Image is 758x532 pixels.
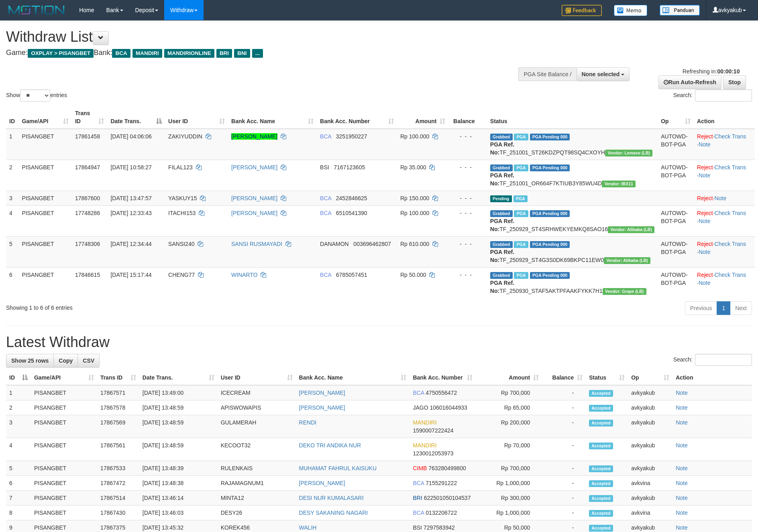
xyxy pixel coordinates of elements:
[676,419,688,426] a: Note
[110,210,151,216] span: [DATE] 12:33:43
[694,236,755,267] td: · ·
[139,415,218,438] td: [DATE] 13:48:59
[514,210,528,217] span: Marked by avksona
[336,133,367,140] span: Copy 3251950227 to clipboard
[410,370,476,385] th: Bank Acc. Number: activate to sort column ascending
[18,236,72,267] td: PISANGBET
[694,106,755,129] th: Action
[676,524,688,531] a: Note
[542,438,586,461] td: -
[715,164,746,171] a: Check Trans
[424,524,455,531] span: Copy 7297583942 to clipboard
[676,465,688,471] a: Note
[83,357,94,364] span: CSV
[6,400,31,415] td: 2
[695,354,752,366] input: Search:
[231,272,258,278] a: WINARTO
[218,461,296,476] td: RULENKAIS
[694,191,755,205] td: ·
[139,476,218,491] td: [DATE] 13:48:38
[299,419,317,426] a: RENDI
[6,476,31,491] td: 6
[413,510,424,516] span: BCA
[542,400,586,415] td: -
[628,438,672,461] td: avkyakub
[490,195,512,202] span: Pending
[448,106,487,129] th: Balance
[476,476,542,491] td: Rp 1,000,000
[715,272,746,278] a: Check Trans
[18,205,72,236] td: PISANGBET
[320,195,331,201] span: BCA
[542,415,586,438] td: -
[614,5,648,16] img: Button%20Memo.svg
[694,129,755,160] td: · ·
[320,210,331,216] span: BCA
[72,106,108,129] th: Trans ID: activate to sort column ascending
[530,210,570,217] span: PGA Pending
[658,236,694,267] td: AUTOWD-BOT-PGA
[658,205,694,236] td: AUTOWD-BOT-PGA
[676,404,688,411] a: Note
[605,150,652,156] span: Vendor URL: https://dashboard.q2checkout.com/secure
[299,465,377,471] a: MUHAMAT FAHRUL KAISUKU
[697,210,713,216] a: Reject
[231,164,277,171] a: [PERSON_NAME]
[487,236,658,267] td: TF_250929_ST4G3S0DK69BKPC11EW0
[320,272,331,278] span: BCA
[6,267,18,298] td: 6
[18,129,72,160] td: PISANGBET
[658,75,721,89] a: Run Auto-Refresh
[139,438,218,461] td: [DATE] 13:48:59
[673,354,752,366] label: Search:
[487,106,658,129] th: Status
[299,510,368,516] a: DESY SAKANING NAGARI
[658,106,694,129] th: Op: activate to sort column ascending
[299,524,317,531] a: WALIH
[694,160,755,191] td: · ·
[589,443,613,449] span: Accepted
[31,476,97,491] td: PISANGBET
[715,133,746,140] a: Check Trans
[426,510,457,516] span: Copy 0132206722 to clipboard
[336,272,367,278] span: Copy 6785057451 to clipboard
[75,272,100,278] span: 17846615
[59,357,73,364] span: Copy
[542,370,586,385] th: Balance: activate to sort column ascending
[6,415,31,438] td: 3
[231,133,277,140] a: [PERSON_NAME]
[487,205,658,236] td: TF_250929_ST4SRHWEKYEMKQ8SAO16
[697,272,713,278] a: Reject
[31,438,97,461] td: PISANGBET
[168,164,193,171] span: FILAL123
[530,241,570,248] span: PGA Pending
[31,491,97,506] td: PISANGBET
[139,506,218,520] td: [DATE] 13:46:03
[673,89,752,102] label: Search:
[168,210,196,216] span: ITACHI153
[413,390,424,396] span: BCA
[336,195,367,201] span: Copy 2452846625 to clipboard
[628,476,672,491] td: avkvina
[542,385,586,400] td: -
[400,164,426,171] span: Rp 35.000
[6,385,31,400] td: 1
[6,491,31,506] td: 7
[97,506,139,520] td: 17867430
[334,164,365,171] span: Copy 7167123605 to clipboard
[490,241,513,248] span: Grabbed
[400,272,426,278] span: Rp 50.000
[6,160,18,191] td: 2
[603,288,646,295] span: Vendor URL: https://dashboard.q2checkout.com/secure
[216,49,232,58] span: BRI
[299,495,364,501] a: DESI NUR KUMALASARI
[6,354,54,368] a: Show 25 rows
[164,49,214,58] span: MANDIRIONLINE
[542,461,586,476] td: -
[476,385,542,400] td: Rp 700,000
[628,491,672,506] td: avkyakub
[452,240,483,248] div: - - -
[452,194,483,202] div: - - -
[723,75,746,89] a: Stop
[6,506,31,520] td: 8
